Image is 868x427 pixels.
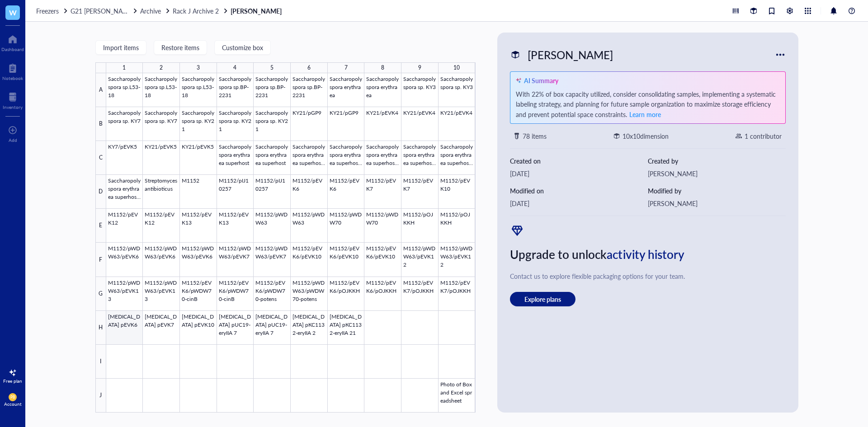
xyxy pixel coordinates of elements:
div: AI Summary [524,75,558,85]
div: 4 [233,62,236,74]
div: 6 [307,62,311,74]
div: [DATE] [510,198,648,208]
div: 3 [197,62,200,74]
div: 9 [418,62,421,74]
div: H [95,311,106,345]
div: Add [9,137,17,143]
a: Explore plans [510,292,786,306]
button: Explore plans [510,292,576,306]
div: Notebook [2,75,23,81]
div: 10 x 10 dimension [623,131,669,141]
span: W [9,7,17,18]
div: B [95,107,106,141]
div: With 22% of box capacity utilized, consider consolidating samples, implementing a systematic labe... [516,89,780,120]
div: Modified on [510,186,648,196]
a: [PERSON_NAME] [231,7,283,15]
div: 10 [453,62,460,74]
span: Explore plans [524,295,561,303]
div: C [95,141,106,175]
div: A [95,73,106,107]
button: Restore items [154,40,207,55]
div: 78 items [523,131,547,141]
button: Customize box [214,40,271,55]
div: Inventory [3,104,23,110]
div: D [95,175,106,209]
div: Upgrade to unlock [510,245,786,264]
div: Account [4,401,22,407]
a: Notebook [2,61,23,81]
div: [DATE] [510,169,648,178]
div: E [95,209,106,243]
div: 2 [160,62,163,74]
div: Contact us to explore flexible packaging options for your team. [510,271,786,281]
div: [PERSON_NAME] [648,169,786,178]
span: Freezers [36,6,59,15]
span: Import items [103,44,139,51]
div: F [95,243,106,277]
div: Created on [510,156,648,166]
div: [PERSON_NAME] [524,45,617,64]
div: G [95,277,106,311]
div: 8 [381,62,384,74]
span: G21 [PERSON_NAME] -80 [71,6,145,15]
div: Free plan [3,378,22,384]
a: G21 [PERSON_NAME] -80 [71,7,138,15]
span: Customize box [222,44,263,51]
div: 1 [123,62,126,74]
button: Learn more [629,109,661,120]
div: Created by [648,156,786,166]
span: Restore items [161,44,199,51]
a: Freezers [36,7,69,15]
a: ArchiveRack J Archive 2 [140,7,229,15]
a: Dashboard [1,32,24,52]
span: activity history [607,246,684,263]
span: Rack J Archive 2 [173,6,219,15]
div: Modified by [648,186,786,196]
span: Archive [140,6,161,15]
div: I [95,345,106,379]
span: Learn more [629,110,661,119]
div: 1 contributor [745,131,782,141]
a: Inventory [3,90,23,110]
span: PB [10,395,15,399]
div: 5 [270,62,274,74]
div: [PERSON_NAME] [648,198,786,208]
div: J [95,379,106,413]
div: 7 [344,62,348,74]
div: Dashboard [1,47,24,52]
button: Import items [95,40,146,55]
